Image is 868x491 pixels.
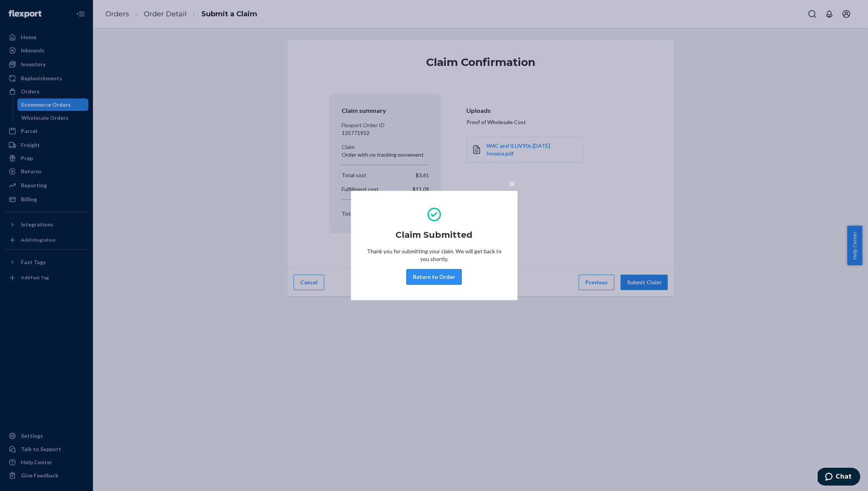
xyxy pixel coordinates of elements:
[366,247,502,263] p: Thank you for submitting your claim. We will get back to you shortly.
[406,269,462,285] button: Return to Order
[395,229,473,241] h2: Claim Submitted
[509,177,515,190] span: ×
[818,468,860,487] iframe: Opens a widget where you can chat to one of our agents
